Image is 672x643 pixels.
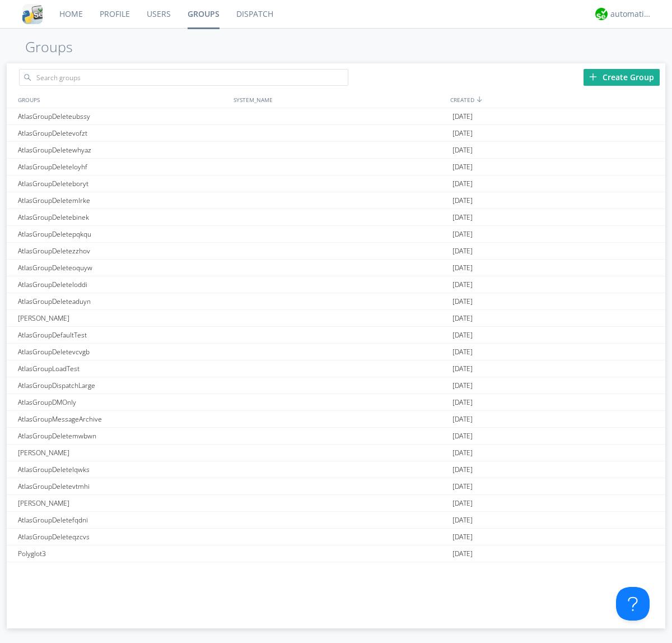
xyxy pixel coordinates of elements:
div: [PERSON_NAME] [15,495,231,511]
div: Create Group [584,69,660,86]
span: [DATE] [452,529,473,545]
span: [DATE] [452,293,473,310]
a: AtlasGroupDeletevcvgb[DATE] [7,344,665,360]
a: AtlasGroupDeletevtmhi[DATE] [7,478,665,495]
div: AtlasGroupDeletebinek [15,209,231,225]
div: [PERSON_NAME] [15,445,231,461]
div: AtlasGroupDeleteoquyw [15,260,231,276]
input: Search groups [19,69,348,86]
div: AtlasGroupLoadTest [15,360,231,377]
a: AtlasGroupDeletezzhov[DATE] [7,243,665,260]
span: [DATE] [452,260,473,276]
span: [DATE] [452,545,473,562]
iframe: Toggle Customer Support [616,587,650,621]
span: [DATE] [452,344,473,360]
div: AtlasGroupDeletemwbwn [15,428,231,444]
img: cddb5a64eb264b2086981ab96f4c1ba7 [22,4,43,24]
a: [PERSON_NAME][DATE] [7,445,665,461]
span: [DATE] [452,226,473,243]
a: AtlasGroupDefaultTest[DATE] [7,327,665,344]
div: AtlasGroupDeleteaduyn [15,293,231,309]
span: [DATE] [452,192,473,209]
span: [DATE] [452,276,473,293]
span: [DATE] [452,394,473,411]
a: AtlasGroupDispatchLarge[DATE] [7,377,665,394]
span: [DATE] [452,478,473,495]
div: automation+atlas [610,8,652,20]
div: AtlasGroupDeletemlrke [15,192,231,209]
div: AtlasGroupDeleteubssy [15,108,231,124]
span: [DATE] [452,562,473,579]
span: [DATE] [452,512,473,529]
div: AtlasGroupDeletezzhov [15,243,231,259]
a: AtlasGroupDeletewhyaz[DATE] [7,142,665,159]
a: [PERSON_NAME][DATE] [7,310,665,327]
div: AtlasGroupDeleteqzcvs [15,529,231,545]
a: AtlasGroupDeleteqzcvs[DATE] [7,529,665,545]
a: AtlasGroupDeleteoquyw[DATE] [7,260,665,276]
div: SYSTEM_NAME [231,91,447,108]
a: AtlasGroupDeletebinek[DATE] [7,209,665,226]
a: AtlasGroupDeleteloddi[DATE] [7,276,665,293]
a: AtlasGroupDeletemlrke[DATE] [7,192,665,209]
div: AtlasGroupDeletepqkqu [15,226,231,242]
span: [DATE] [452,461,473,478]
a: AtlasGroupDeletexdnaj[DATE] [7,562,665,579]
a: AtlasGroupDeletelqwks[DATE] [7,461,665,478]
div: AtlasGroupDeleteloddi [15,276,231,293]
img: plus.svg [589,73,597,81]
div: AtlasGroupDeleteloyhf [15,159,231,175]
span: [DATE] [452,125,473,142]
div: CREATED [447,91,665,108]
span: [DATE] [452,310,473,327]
a: AtlasGroupDeletemwbwn[DATE] [7,428,665,445]
img: d2d01cd9b4174d08988066c6d424eccd [595,8,608,20]
a: AtlasGroupMessageArchive[DATE] [7,411,665,428]
a: AtlasGroupDeleteloyhf[DATE] [7,159,665,175]
span: [DATE] [452,495,473,512]
div: [PERSON_NAME] [15,310,231,326]
div: AtlasGroupDeletefqdni [15,512,231,528]
div: AtlasGroupDMOnly [15,394,231,410]
div: AtlasGroupDispatchLarge [15,377,231,394]
div: AtlasGroupDeletewhyaz [15,142,231,158]
a: AtlasGroupDeletefqdni[DATE] [7,512,665,529]
a: AtlasGroupDeleteubssy[DATE] [7,108,665,125]
span: [DATE] [452,327,473,344]
span: [DATE] [452,377,473,394]
div: Polyglot3 [15,545,231,562]
span: [DATE] [452,142,473,159]
div: AtlasGroupDeletevcvgb [15,344,231,360]
span: [DATE] [452,428,473,445]
div: AtlasGroupDeletelqwks [15,461,231,478]
span: [DATE] [452,209,473,226]
a: AtlasGroupLoadTest[DATE] [7,360,665,377]
a: Polyglot3[DATE] [7,545,665,562]
div: AtlasGroupDeleteboryt [15,175,231,192]
a: [PERSON_NAME][DATE] [7,495,665,512]
span: [DATE] [452,175,473,192]
span: [DATE] [452,108,473,125]
a: AtlasGroupDMOnly[DATE] [7,394,665,411]
div: AtlasGroupDeletexdnaj [15,562,231,579]
div: GROUPS [15,91,228,108]
div: AtlasGroupDeletevofzt [15,125,231,141]
a: AtlasGroupDeletepqkqu[DATE] [7,226,665,243]
span: [DATE] [452,159,473,175]
div: AtlasGroupDefaultTest [15,327,231,343]
span: [DATE] [452,360,473,377]
a: AtlasGroupDeleteboryt[DATE] [7,175,665,192]
span: [DATE] [452,411,473,428]
div: AtlasGroupMessageArchive [15,411,231,427]
a: AtlasGroupDeletevofzt[DATE] [7,125,665,142]
span: [DATE] [452,243,473,260]
a: AtlasGroupDeleteaduyn[DATE] [7,293,665,310]
span: [DATE] [452,445,473,461]
div: AtlasGroupDeletevtmhi [15,478,231,494]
